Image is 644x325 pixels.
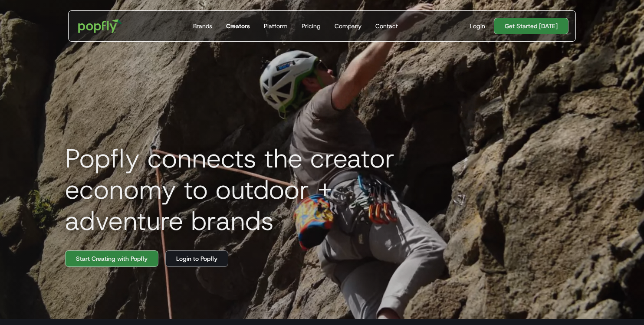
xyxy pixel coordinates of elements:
[467,22,489,30] a: Login
[165,250,228,267] a: Login to Popfly
[331,11,365,41] a: Company
[302,22,321,30] div: Pricing
[372,11,401,41] a: Contact
[72,13,128,39] a: home
[470,22,485,30] div: Login
[193,22,212,30] div: Brands
[58,143,449,236] h1: Popfly connects the creator economy to outdoor + adventure brands
[494,18,568,34] a: Get Started [DATE]
[335,22,361,30] div: Company
[260,11,291,41] a: Platform
[190,11,216,41] a: Brands
[264,22,288,30] div: Platform
[226,22,250,30] div: Creators
[223,11,253,41] a: Creators
[65,250,158,267] a: Start Creating with Popfly
[298,11,324,41] a: Pricing
[375,22,398,30] div: Contact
